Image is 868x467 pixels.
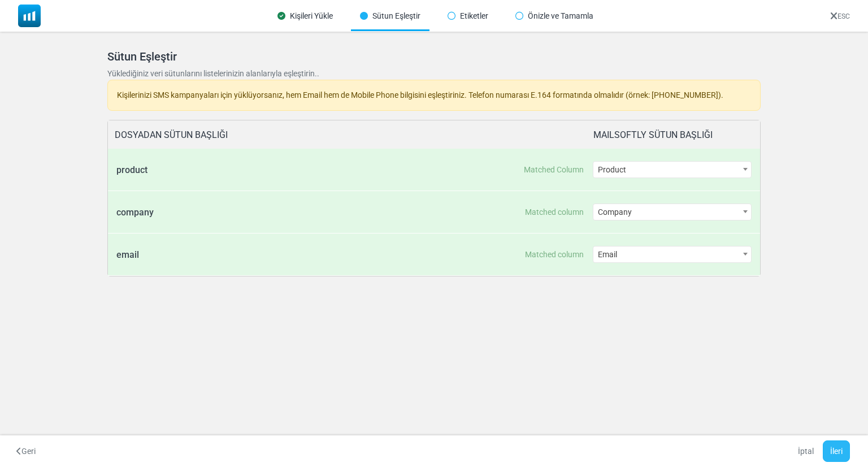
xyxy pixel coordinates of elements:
div: You have manually assigned this column to a column. You can use the selector on the right to chan... [524,165,584,174]
button: Geri [9,440,43,462]
span: Product [593,162,751,178]
a: İptal [791,440,821,462]
span: Company [593,204,751,220]
span: Company [593,204,752,220]
img: mailsoftly_icon_blue_white.svg [18,5,41,27]
div: Kişileri Yükle [268,1,342,31]
span: Email [593,247,751,262]
span: Product [593,161,752,178]
div: Etiketler [439,1,497,31]
p: Yüklediğiniz veri sütunlarını listelerinizin alanlarıyla eşleştirin.. [107,68,760,80]
div: DOSYADAN SÜTUN BAŞLIĞI [115,120,593,149]
div: product [116,149,592,191]
div: company [116,191,592,233]
div: This column is automatically paired with a colon. If you do not change the match, the information... [525,207,584,217]
div: Önizle ve Tamamla [506,1,602,31]
div: MAILSOFTLY SÜTUN BAŞLIĞI [593,120,753,149]
span: Email [593,246,752,263]
button: İleri [823,440,850,462]
div: email [116,233,592,275]
a: ESC [830,12,850,20]
p: Kişilerinizi SMS kampanyaları için yüklüyorsanız, hem Email hem de Mobile Phone bilgisini eşleşti... [117,89,750,101]
div: Sütun Eşleştir [351,1,429,31]
div: This column is automatically paired with a colon. If you do not change the match, the information... [525,250,584,259]
h5: Sütun Eşleştir [107,50,760,63]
